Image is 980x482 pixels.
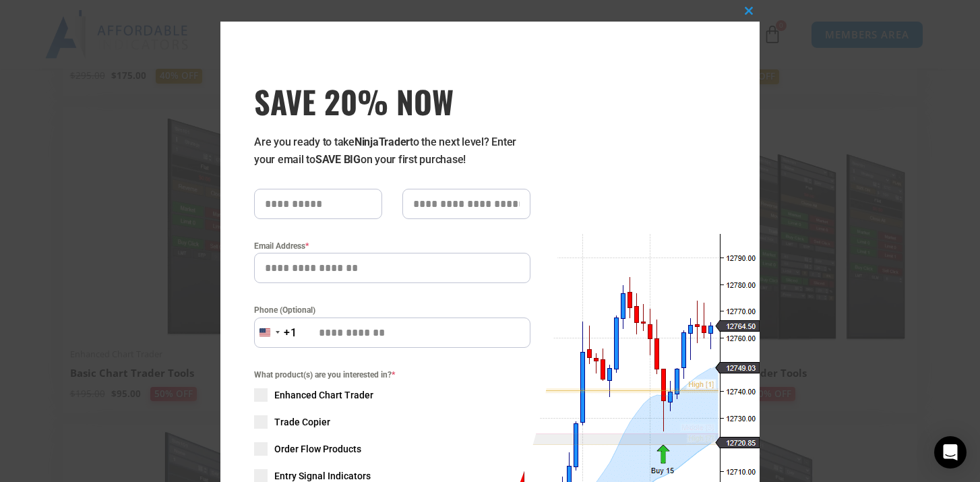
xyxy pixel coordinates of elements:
[355,135,410,148] strong: NinjaTrader
[254,318,297,348] button: Selected country
[254,442,530,456] label: Order Flow Products
[254,82,530,120] span: SAVE 20% NOW
[274,442,361,456] span: Order Flow Products
[254,133,530,169] p: Are you ready to take to the next level? Enter your email to on your first purchase!
[254,368,530,382] span: What product(s) are you interested in?
[284,324,297,342] div: +1
[274,388,373,402] span: Enhanced Chart Trader
[254,239,530,253] label: Email Address
[315,153,361,166] strong: SAVE BIG
[934,436,967,469] div: Open Intercom Messenger
[254,303,530,317] label: Phone (Optional)
[274,415,330,429] span: Trade Copier
[254,388,530,402] label: Enhanced Chart Trader
[254,415,530,429] label: Trade Copier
